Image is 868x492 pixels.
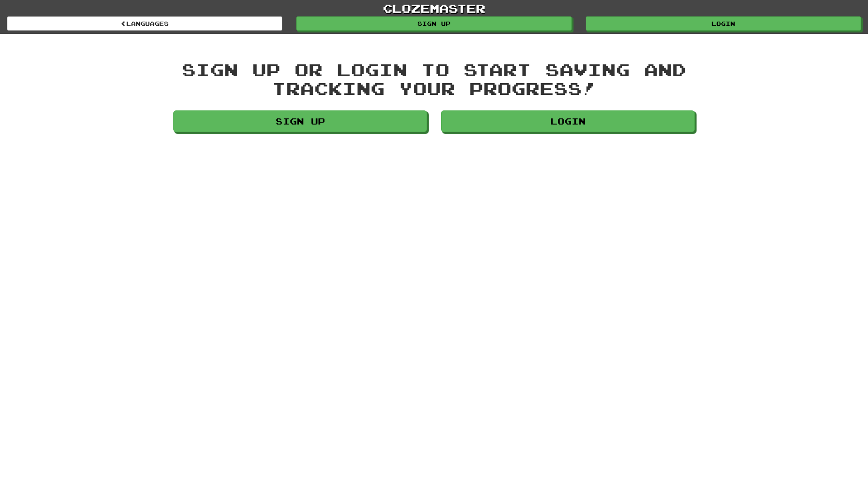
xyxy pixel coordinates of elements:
[296,16,572,31] a: Sign up
[7,16,282,31] a: Languages
[586,16,861,31] a: Login
[173,110,427,132] a: Sign up
[441,110,695,132] a: Login
[173,60,695,97] div: Sign up or login to start saving and tracking your progress!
